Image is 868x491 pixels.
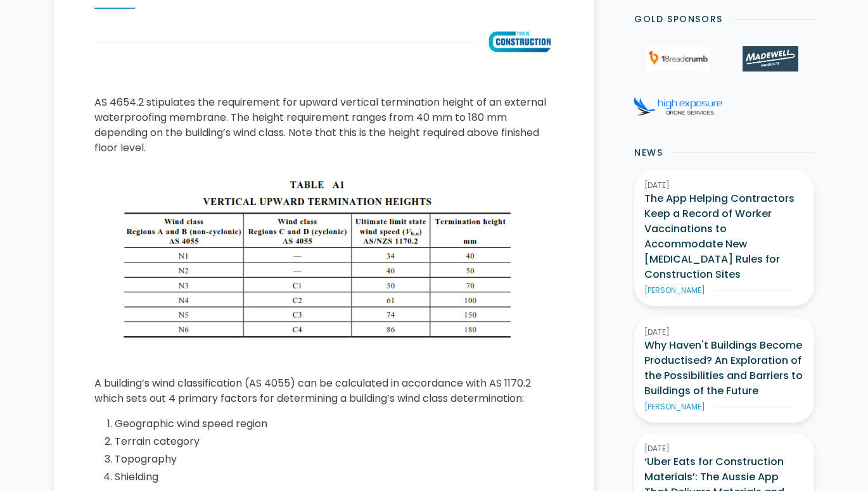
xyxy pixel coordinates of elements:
div: [DATE] [644,443,804,454]
h3: Why Haven't Buildings Become Productised? An Exploration of the Possibilities and Barriers to Bui... [644,338,804,399]
img: What is the Australian Standard requirement for vertical termination height of external waterproo... [487,29,553,54]
h2: News [634,146,663,159]
div: [PERSON_NAME] [644,285,705,296]
p: A building’s wind classification (AS 4055) can be calculated in accordance with AS 1170.2 which s... [94,376,553,406]
img: 1Breadcrumb [646,46,710,71]
p: AS 4654.2 stipulates the requirement for upward vertical termination height of an external waterp... [94,95,553,156]
h3: The App Helping Contractors Keep a Record of Worker Vaccinations to Accommodate New [MEDICAL_DATA... [644,191,804,282]
div: [DATE] [644,326,804,338]
img: Madewell Products [743,46,798,71]
li: Topography [115,452,553,467]
li: Geographic wind speed region [115,416,553,432]
img: High Exposure [634,97,722,116]
a: [DATE]Why Haven't Buildings Become Productised? An Exploration of the Possibilities and Barriers ... [634,316,814,423]
li: Terrain category [115,434,553,449]
a: [DATE]The App Helping Contractors Keep a Record of Worker Vaccinations to Accommodate New [MEDICA... [634,170,814,306]
div: [PERSON_NAME] [644,401,705,413]
li: Shielding [115,469,553,485]
h2: Gold Sponsors [634,13,723,26]
div: [DATE] [644,180,804,191]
